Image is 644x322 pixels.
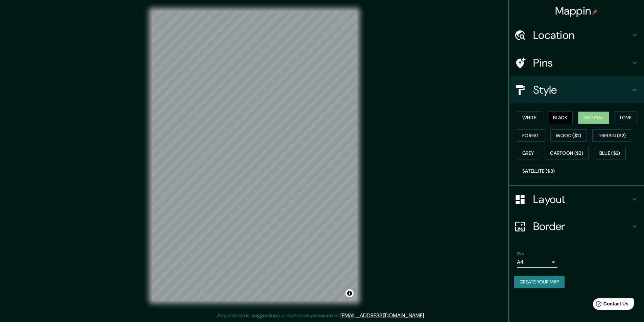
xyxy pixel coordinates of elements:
[345,289,354,297] button: Toggle attribution
[514,276,565,288] button: Create your map
[340,312,424,319] a: [EMAIL_ADDRESS][DOMAIN_NAME]
[517,165,560,177] button: Satellite ($3)
[615,112,637,124] button: Love
[533,83,630,97] h4: Style
[548,112,573,124] button: Black
[533,56,630,70] h4: Pins
[517,129,545,142] button: Forest
[545,147,589,159] button: Cartoon ($2)
[217,312,425,320] p: Any problems, suggestions, or concerns please email .
[426,312,427,320] div: .
[509,213,644,240] div: Border
[584,296,637,315] iframe: Help widget launcher
[509,49,644,76] div: Pins
[509,186,644,213] div: Layout
[555,4,598,18] h4: Mappin
[517,112,542,124] button: White
[592,129,631,142] button: Terrain ($2)
[592,9,598,15] img: pin-icon.png
[509,22,644,49] div: Location
[578,112,609,124] button: Natural
[517,147,539,159] button: Grey
[425,312,426,320] div: .
[533,193,630,206] h4: Layout
[509,76,644,103] div: Style
[533,220,630,233] h4: Border
[550,129,587,142] button: Wood ($2)
[152,11,357,301] canvas: Map
[533,28,630,42] h4: Location
[594,147,626,159] button: Blue ($2)
[517,257,557,268] div: A4
[517,251,524,257] label: Size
